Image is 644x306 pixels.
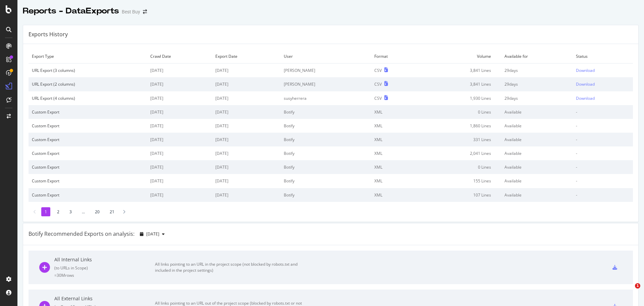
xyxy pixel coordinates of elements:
td: - [573,174,633,188]
td: Botify [280,188,371,202]
div: Available [504,137,569,142]
div: Available [504,192,569,198]
td: Crawl Date [147,49,212,63]
td: 1,930 Lines [419,91,501,105]
td: [DATE] [147,133,212,146]
td: [DATE] [212,63,280,78]
td: [DATE] [147,119,212,133]
li: ... [78,207,88,216]
td: Botify [280,105,371,119]
td: 29 days [501,77,573,91]
td: Volume [419,49,501,63]
div: arrow-right-arrow-left [143,9,147,14]
td: XML [371,105,419,119]
td: [DATE] [147,160,212,174]
td: 155 Lines [419,174,501,188]
div: CSV [374,81,382,87]
div: Available [504,178,569,184]
td: [DATE] [147,174,212,188]
div: Available [504,164,569,170]
td: - [573,160,633,174]
div: All links pointing to an URL in the project scope (not blocked by robots.txt and included in the ... [155,261,306,273]
td: - [573,119,633,133]
div: Reports - DataExports [23,5,119,17]
td: Export Type [29,49,147,63]
td: [DATE] [147,146,212,160]
div: Custom Export [32,192,144,198]
td: 0 Lines [419,160,501,174]
td: User [280,49,371,63]
td: [DATE] [147,188,212,202]
td: 29 days [501,91,573,105]
td: Botify [280,174,371,188]
td: [DATE] [212,188,280,202]
td: XML [371,174,419,188]
div: Custom Export [32,178,144,184]
td: Status [573,49,633,63]
td: Botify [280,119,371,133]
td: [DATE] [212,77,280,91]
td: XML [371,119,419,133]
td: [DATE] [147,91,212,105]
td: 3,841 Lines [419,77,501,91]
div: All Internal Links [54,256,155,263]
div: Download [576,95,595,101]
li: 21 [106,207,118,216]
div: Download [576,81,595,87]
div: csv-export [612,265,617,270]
iframe: Intercom live chat [621,283,637,299]
td: [DATE] [147,77,212,91]
a: Download [576,68,630,73]
td: 331 Lines [419,133,501,146]
td: [PERSON_NAME] [280,77,371,91]
div: CSV [374,68,382,73]
td: Available for [501,49,573,63]
td: XML [371,188,419,202]
td: - [573,146,633,160]
a: Download [576,81,630,87]
span: 2025 Sep. 4th [146,231,159,237]
div: Available [504,150,569,156]
li: 3 [66,207,75,216]
li: 20 [92,207,103,216]
div: Botify Recommended Exports on analysis: [29,230,135,238]
td: Export Date [212,49,280,63]
td: - [573,188,633,202]
td: - [573,105,633,119]
div: Available [504,109,569,115]
div: Custom Export [32,150,144,156]
td: [DATE] [212,160,280,174]
td: XML [371,146,419,160]
div: ( to URLs in Scope ) [54,265,155,271]
div: URL Export (3 columns) [32,68,144,73]
td: 2,041 Lines [419,146,501,160]
td: XML [371,133,419,146]
td: Format [371,49,419,63]
div: All External Links [54,295,155,302]
div: Download [576,68,595,73]
td: [DATE] [147,63,212,78]
td: [DATE] [212,119,280,133]
div: Custom Export [32,137,144,142]
td: 1,860 Lines [419,119,501,133]
td: [DATE] [212,133,280,146]
td: - [573,133,633,146]
div: URL Export (2 columns) [32,81,144,87]
td: XML [371,160,419,174]
div: = 30M rows [54,272,155,278]
li: 1 [41,207,50,216]
div: Custom Export [32,164,144,170]
a: Download [576,95,630,101]
td: [PERSON_NAME] [280,63,371,78]
li: 2 [54,207,63,216]
td: [DATE] [212,146,280,160]
td: 107 Lines [419,188,501,202]
div: Custom Export [32,123,144,129]
td: Botify [280,160,371,174]
td: susyherrera [280,91,371,105]
td: [DATE] [212,174,280,188]
td: [DATE] [212,105,280,119]
td: Botify [280,133,371,146]
td: [DATE] [147,105,212,119]
div: Exports History [29,31,68,38]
